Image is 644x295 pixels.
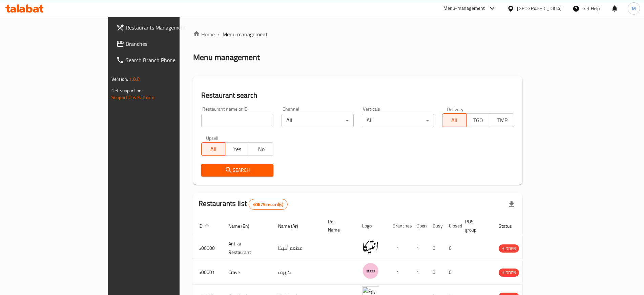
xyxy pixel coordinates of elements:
div: Total records count [249,199,288,210]
span: All [204,144,223,154]
span: Name (Ar) [278,222,307,230]
span: Name (En) [228,222,258,230]
h2: Restaurant search [201,90,514,100]
span: Status [499,222,521,230]
span: POS group [465,218,485,234]
span: 40675 record(s) [249,201,287,208]
button: TMP [490,113,514,127]
span: TGO [469,115,488,125]
td: 1 [387,260,411,284]
label: Delivery [447,107,464,111]
span: HIDDEN [499,245,519,253]
th: Closed [443,216,460,236]
h2: Menu management [193,52,260,63]
span: Search Branch Phone [126,56,210,64]
a: Branches [111,36,215,52]
span: HIDDEN [499,269,519,277]
td: 0 [443,260,460,284]
td: 1 [387,236,411,260]
a: Restaurants Management [111,19,215,36]
input: Search for restaurant name or ID.. [201,114,273,127]
span: Search [207,166,268,174]
nav: breadcrumb [193,30,522,38]
button: Yes [225,142,249,156]
td: مطعم أنتيكا [273,236,323,260]
td: 0 [443,236,460,260]
h2: Restaurants list [199,199,288,210]
span: Yes [228,144,247,154]
span: Ref. Name [328,218,349,234]
div: Menu-management [443,4,485,13]
img: Crave [362,262,379,279]
a: Support.OpsPlatform [111,93,154,102]
td: 0 [427,236,443,260]
span: No [252,144,271,154]
span: 1.0.0 [129,75,140,84]
th: Busy [427,216,443,236]
button: Search [201,164,273,177]
th: Branches [387,216,411,236]
span: ID [199,222,211,230]
td: Crave [223,260,273,284]
img: Antika Restaurant [362,238,379,255]
a: Search Branch Phone [111,52,215,68]
td: 0 [427,260,443,284]
button: TGO [466,113,491,127]
div: All [282,114,354,127]
button: All [442,113,466,127]
span: M [632,5,636,12]
td: كرييف [273,260,323,284]
span: Branches [126,40,210,48]
th: Open [411,216,427,236]
span: Get support on: [111,86,143,95]
th: Logo [357,216,387,236]
td: Antika Restaurant [223,236,273,260]
span: All [445,115,464,125]
label: Upsell [206,135,219,140]
button: No [249,142,273,156]
button: All [201,142,226,156]
div: All [362,114,434,127]
div: [GEOGRAPHIC_DATA] [517,5,562,12]
span: Menu management [223,30,268,38]
span: Restaurants Management [126,23,210,32]
td: 1 [411,260,427,284]
div: Export file [503,196,520,213]
li: / [217,30,220,38]
span: Version: [111,75,128,84]
td: 1 [411,236,427,260]
span: TMP [493,115,512,125]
